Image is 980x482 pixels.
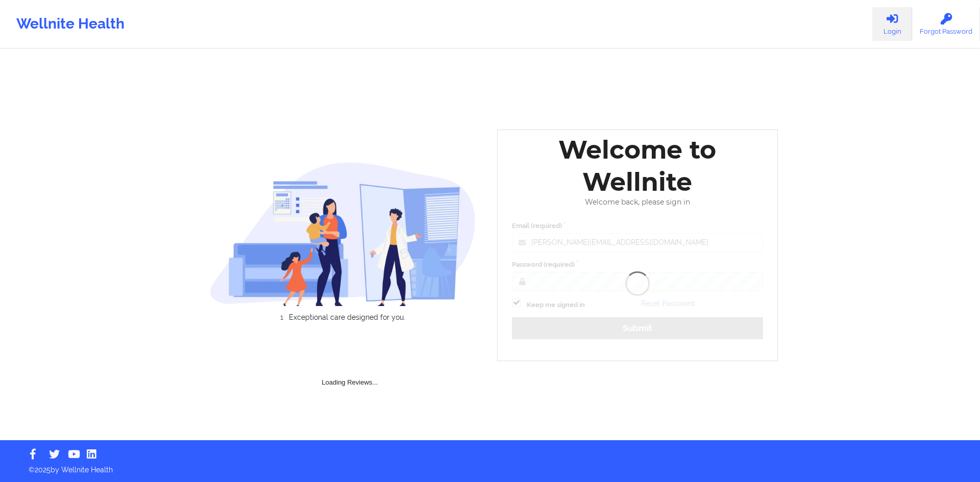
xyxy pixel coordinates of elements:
div: Welcome back, please sign in [505,198,770,207]
div: Loading Reviews... [210,339,491,388]
img: wellnite-auth-hero_200.c722682e.png [210,162,476,306]
li: Exceptional care designed for you. [218,313,476,321]
a: Forgot Password [912,7,980,41]
p: © 2025 by Wellnite Health [21,458,959,475]
a: Login [872,7,912,41]
div: Welcome to Wellnite [505,134,770,198]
